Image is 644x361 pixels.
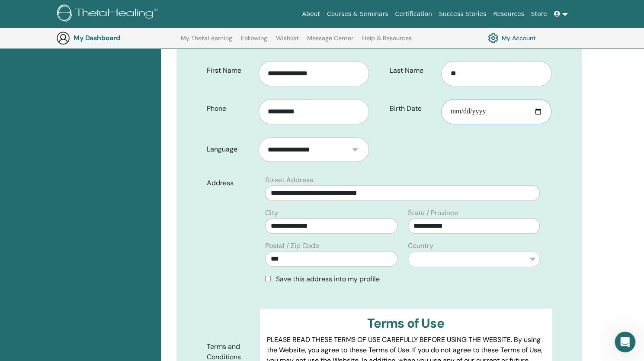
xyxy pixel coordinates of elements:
h3: Terms of Use [267,316,545,331]
a: My Account [488,31,536,45]
img: cog.svg [488,31,498,45]
a: Success Stories [436,6,490,22]
label: Postal / Zip Code [265,241,319,251]
label: First Name [200,62,259,79]
a: Following [241,35,267,48]
a: About [298,6,323,22]
label: State / Province [408,208,458,218]
a: Help & Resources [362,35,412,48]
label: Street Address [265,175,313,185]
img: generic-user-icon.jpg [56,31,70,45]
iframe: Intercom live chat [615,332,635,352]
a: Resources [490,6,528,22]
label: Birth Date [383,100,442,117]
a: Certification [391,6,435,22]
img: logo.png [57,4,160,24]
a: Wishlist [276,35,299,48]
span: Save this address into my profile [276,274,380,284]
label: Phone [200,100,259,117]
a: Message Center [307,35,353,48]
label: Last Name [383,62,442,79]
a: Store [528,6,551,22]
h3: My Dashboard [74,34,160,42]
label: Address [200,175,260,191]
label: City [265,208,278,218]
label: Language [200,141,259,158]
a: Courses & Seminars [324,6,392,22]
label: Country [408,241,433,251]
a: My ThetaLearning [181,35,232,48]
